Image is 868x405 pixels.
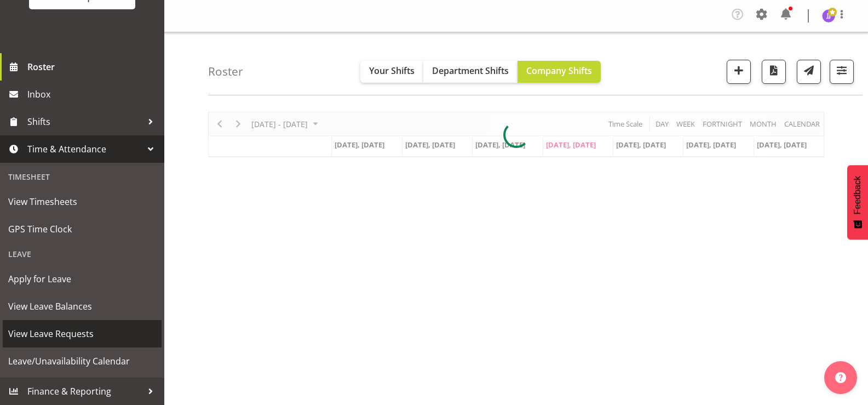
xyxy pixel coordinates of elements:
[369,65,415,77] span: Your Shifts
[360,61,423,83] button: Your Shifts
[27,86,159,102] span: Inbox
[835,372,846,383] img: help-xxl-2.png
[3,243,162,265] div: Leave
[518,61,601,83] button: Company Shifts
[797,60,821,84] button: Send a list of all shifts for the selected filtered period to all rostered employees.
[27,59,159,75] span: Roster
[847,165,868,239] button: Feedback - Show survey
[8,353,156,369] span: Leave/Unavailability Calendar
[830,60,854,84] button: Filter Shifts
[526,65,592,77] span: Company Shifts
[727,60,751,84] button: Add a new shift
[3,265,162,293] a: Apply for Leave
[3,215,162,243] a: GPS Time Clock
[822,9,835,22] img: janelle-jonkers702.jpg
[762,60,786,84] button: Download a PDF of the roster according to the set date range.
[3,188,162,215] a: View Timesheets
[3,293,162,320] a: View Leave Balances
[3,347,162,375] a: Leave/Unavailability Calendar
[3,320,162,347] a: View Leave Requests
[432,65,509,77] span: Department Shifts
[27,113,142,130] span: Shifts
[8,326,156,342] span: View Leave Requests
[8,221,156,237] span: GPS Time Clock
[8,193,156,210] span: View Timesheets
[27,383,142,400] span: Finance & Reporting
[27,141,142,157] span: Time & Attendance
[3,166,162,188] div: Timesheet
[208,65,243,78] h4: Roster
[8,271,156,287] span: Apply for Leave
[8,298,156,315] span: View Leave Balances
[423,61,518,83] button: Department Shifts
[853,176,863,214] span: Feedback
